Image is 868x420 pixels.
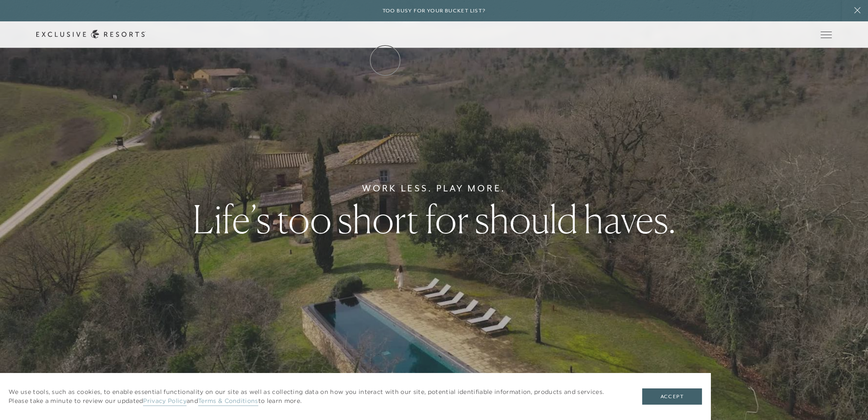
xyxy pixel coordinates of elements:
a: Terms & Conditions [198,397,258,406]
h6: Work Less. Play More. [362,182,506,195]
a: Privacy Policy [143,397,186,406]
p: We use tools, such as cookies, to enable essential functionality on our site as well as collectin... [9,388,625,405]
h1: Life’s too short for should haves. [193,200,676,238]
button: Open navigation [821,32,832,38]
button: Accept [642,388,702,405]
h6: Too busy for your bucket list? [383,7,486,15]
